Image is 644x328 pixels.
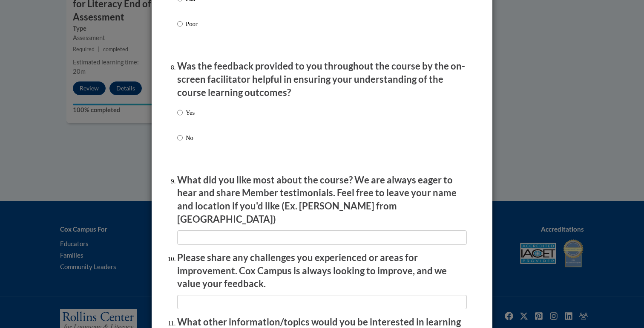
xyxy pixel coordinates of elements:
[177,133,183,142] input: No
[186,19,209,29] p: Poor
[177,108,183,117] input: Yes
[177,60,467,99] p: Was the feedback provided to you throughout the course by the on-screen facilitator helpful in en...
[177,251,467,290] p: Please share any challenges you experienced or areas for improvement. Cox Campus is always lookin...
[186,133,195,142] p: No
[186,108,195,117] p: Yes
[177,19,183,29] input: Poor
[177,174,467,226] p: What did you like most about the course? We are always eager to hear and share Member testimonial...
